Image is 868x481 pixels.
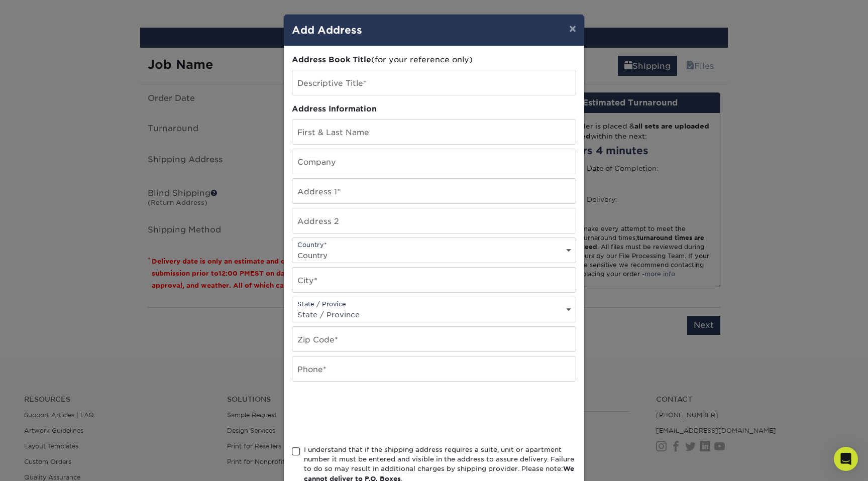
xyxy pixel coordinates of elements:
iframe: reCAPTCHA [292,394,445,433]
button: × [561,15,584,43]
div: (for your reference only) [292,54,576,66]
div: Open Intercom Messenger [834,447,858,471]
h4: Add Address [292,23,576,38]
div: Address Information [292,103,576,115]
span: Address Book Title [292,55,371,64]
